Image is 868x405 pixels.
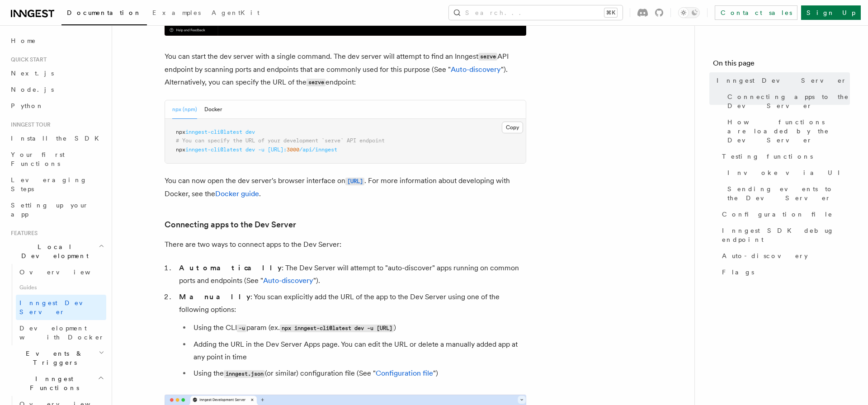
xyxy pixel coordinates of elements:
[7,98,106,114] a: Python
[245,129,255,135] span: dev
[215,189,259,198] a: Docker guide
[19,268,113,276] span: Overview
[263,276,313,285] a: Auto-discovery
[722,268,754,277] span: Flags
[7,374,98,392] span: Inngest Functions
[165,174,526,200] p: You can now open the dev server's browser interface on . For more information about developing wi...
[299,146,337,153] span: /api/inngest
[718,222,850,248] a: Inngest SDK debug endpoint
[722,226,850,244] span: Inngest SDK debug endpoint
[19,299,97,316] span: Inngest Dev Server
[718,148,850,165] a: Testing functions
[7,146,106,172] a: Your first Functions
[7,197,106,222] a: Setting up your app
[715,5,797,20] a: Contact sales
[16,295,106,320] a: Inngest Dev Server
[7,56,47,63] span: Quick start
[176,291,526,380] li: : You scan explicitly add the URL of the app to the Dev Server using one of the following options:
[67,9,142,16] span: Documentation
[7,239,106,264] button: Local Development
[172,100,197,119] button: npx (npm)
[502,122,523,133] button: Copy
[7,81,106,98] a: Node.js
[718,206,850,222] a: Configuration file
[713,72,850,89] a: Inngest Dev Server
[237,325,246,332] code: -u
[176,137,385,144] span: # You can specify the URL of your development `serve` API endpoint
[165,218,296,231] a: Connecting apps to the Dev Server
[718,248,850,264] a: Auto-discovery
[718,264,850,280] a: Flags
[724,165,850,181] a: Invoke via UI
[11,70,54,77] span: Next.js
[722,152,813,161] span: Testing functions
[307,79,325,86] code: serve
[724,114,850,148] a: How functions are loaded by the Dev Server
[727,92,850,110] span: Connecting apps to the Dev Server
[16,280,106,295] span: Guides
[449,5,623,20] button: Search...⌘K
[280,325,394,332] code: npx inngest-cli@latest dev -u [URL]
[345,178,364,185] code: [URL]
[16,264,106,280] a: Overview
[7,345,106,371] button: Events & Triggers
[713,58,850,72] h4: On this page
[7,230,38,237] span: Features
[185,146,242,153] span: inngest-cli@latest
[678,7,700,18] button: Toggle dark mode
[206,3,265,24] a: AgentKit
[204,100,222,119] button: Docker
[165,238,526,251] p: There are two ways to connect apps to the Dev Server:
[7,172,106,197] a: Leveraging Steps
[191,321,526,334] li: Using the CLI param (ex. )
[11,151,65,167] span: Your first Functions
[722,251,808,260] span: Auto-discovery
[191,367,526,380] li: Using the (or similar) configuration file (See " ")
[7,121,51,128] span: Inngest tour
[376,369,433,377] a: Configuration file
[191,338,526,363] li: Adding the URL in the Dev Server Apps page. You can edit the URL or delete a manually added app a...
[7,130,106,146] a: Install the SDK
[176,262,526,287] li: : The Dev Server will attempt to "auto-discover" apps running on common ports and endpoints (See ...
[478,53,497,61] code: serve
[268,146,287,153] span: [URL]:
[7,242,99,260] span: Local Development
[11,102,44,109] span: Python
[724,181,850,206] a: Sending events to the Dev Server
[212,9,259,16] span: AgentKit
[11,86,54,93] span: Node.js
[604,8,617,17] kbd: ⌘K
[185,129,242,135] span: inngest-cli@latest
[152,9,201,16] span: Examples
[7,33,106,49] a: Home
[345,176,364,185] a: [URL]
[176,146,185,153] span: npx
[16,320,106,345] a: Development with Docker
[165,50,526,89] p: You can start the dev server with a single command. The dev server will attempt to find an Innges...
[61,3,147,25] a: Documentation
[727,184,850,202] span: Sending events to the Dev Server
[258,146,264,153] span: -u
[717,76,847,85] span: Inngest Dev Server
[176,129,185,135] span: npx
[724,89,850,114] a: Connecting apps to the Dev Server
[727,168,848,177] span: Invoke via UI
[7,371,106,396] button: Inngest Functions
[224,370,265,378] code: inngest.json
[245,146,255,153] span: dev
[727,118,850,145] span: How functions are loaded by the Dev Server
[11,202,89,218] span: Setting up your app
[11,135,104,142] span: Install the SDK
[7,349,99,367] span: Events & Triggers
[801,5,861,20] a: Sign Up
[19,325,104,341] span: Development with Docker
[147,3,206,24] a: Examples
[179,292,250,301] strong: Manually
[451,65,501,74] a: Auto-discovery
[722,210,833,219] span: Configuration file
[287,146,299,153] span: 3000
[11,36,36,45] span: Home
[179,264,282,272] strong: Automatically
[7,264,106,345] div: Local Development
[11,176,87,193] span: Leveraging Steps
